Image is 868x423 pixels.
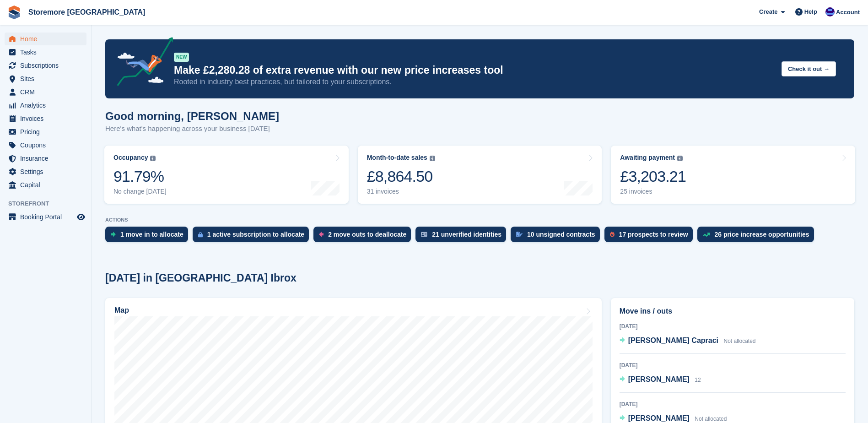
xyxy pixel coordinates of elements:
div: [DATE] [620,322,846,331]
a: 2 move outs to deallocate [313,227,415,247]
span: Tasks [20,46,75,59]
span: Home [20,33,75,45]
h2: [DATE] in [GEOGRAPHIC_DATA] Ibrox [105,272,297,284]
a: menu [5,86,86,98]
div: 25 invoices [620,188,686,195]
a: 1 active subscription to allocate [193,227,313,247]
div: £8,864.50 [367,167,435,186]
div: 1 move in to allocate [120,231,183,238]
span: Settings [20,165,75,178]
a: menu [5,139,86,152]
span: [PERSON_NAME] [628,375,690,383]
img: price-adjustments-announcement-icon-8257ccfd72463d97f412b2fc003d46551f7dbcb40ab6d574587a9cd5c0d94... [109,37,173,89]
img: icon-info-grey-7440780725fd019a000dd9b08b2336e03edf1995a4989e88bcd33f0948082b44.svg [430,156,435,161]
span: Storefront [8,199,91,208]
a: Month-to-date sales £8,864.50 31 invoices [358,146,602,204]
button: Check it out → [782,61,836,76]
a: Storemore [GEOGRAPHIC_DATA] [25,5,149,20]
span: Not allocated [695,416,727,422]
img: active_subscription_to_allocate_icon-d502201f5373d7db506a760aba3b589e785aa758c864c3986d89f69b8ff3... [198,232,203,238]
a: menu [5,179,86,191]
a: menu [5,59,86,72]
p: Here's what's happening across your business [DATE] [105,124,279,134]
span: 12 [695,377,701,383]
img: price_increase_opportunities-93ffe204e8149a01c8c9dc8f82e8f89637d9d84a8eef4429ea346261dce0b2c0.svg [703,233,710,237]
span: Pricing [20,125,75,138]
a: menu [5,72,86,85]
div: £3,203.21 [620,167,686,186]
div: [DATE] [620,400,846,408]
div: 91.79% [113,167,167,186]
a: menu [5,112,86,125]
span: Subscriptions [20,59,75,72]
a: 1 move in to allocate [105,227,193,247]
span: [PERSON_NAME] Capraci [628,336,718,344]
div: 31 invoices [367,188,435,195]
span: Analytics [20,99,75,112]
div: 21 unverified identities [432,231,501,238]
img: move_ins_to_allocate_icon-fdf77a2bb77ea45bf5b3d319d69a93e2d87916cf1d5bf7949dd705db3b84f3ca.svg [111,232,116,237]
h1: Good morning, [PERSON_NAME] [105,110,279,122]
span: Create [759,7,777,16]
p: ACTIONS [105,217,854,223]
div: 1 active subscription to allocate [207,231,304,238]
span: Help [804,7,817,16]
span: CRM [20,86,75,98]
a: Awaiting payment £3,203.21 25 invoices [611,146,855,204]
a: menu [5,125,86,138]
span: Account [836,8,860,17]
img: contract_signature_icon-13c848040528278c33f63329250d36e43548de30e8caae1d1a13099fd9432cc5.svg [516,232,523,237]
div: 10 unsigned contracts [527,231,595,238]
span: Booking Portal [20,211,75,223]
div: [DATE] [620,361,846,369]
span: Coupons [20,139,75,152]
div: Month-to-date sales [367,154,427,162]
div: 26 price increase opportunities [715,231,809,238]
span: Sites [20,72,75,85]
h2: Move ins / outs [620,306,846,317]
a: Occupancy 91.79% No change [DATE] [104,146,349,204]
p: Make £2,280.28 of extra revenue with our new price increases tool [174,64,774,77]
div: 17 prospects to review [619,231,688,238]
img: verify_identity-adf6edd0f0f0b5bbfe63781bf79b02c33cf7c696d77639b501bdc392416b5a36.svg [421,232,427,237]
h2: Map [114,306,129,315]
div: No change [DATE] [113,188,167,195]
a: menu [5,165,86,178]
a: 26 price increase opportunities [697,227,819,247]
span: [PERSON_NAME] [628,414,690,422]
a: menu [5,33,86,45]
p: Rooted in industry best practices, but tailored to your subscriptions. [174,77,774,87]
a: menu [5,46,86,59]
a: 21 unverified identities [415,227,511,247]
div: Occupancy [113,154,148,162]
a: [PERSON_NAME] Capraci Not allocated [620,335,756,347]
a: menu [5,99,86,112]
img: stora-icon-8386f47178a22dfd0bd8f6a31ec36ba5ce8667c1dd55bd0f319d3a0aa187defe.svg [7,5,21,19]
img: icon-info-grey-7440780725fd019a000dd9b08b2336e03edf1995a4989e88bcd33f0948082b44.svg [150,156,156,161]
img: move_outs_to_deallocate_icon-f764333ba52eb49d3ac5e1228854f67142a1ed5810a6f6cc68b1a99e826820c5.svg [319,232,323,237]
div: Awaiting payment [620,154,675,162]
img: prospect-51fa495bee0391a8d652442698ab0144808aea92771e9ea1ae160a38d050c398.svg [610,232,615,237]
div: 2 move outs to deallocate [328,231,406,238]
a: 17 prospects to review [604,227,697,247]
img: icon-info-grey-7440780725fd019a000dd9b08b2336e03edf1995a4989e88bcd33f0948082b44.svg [677,156,683,161]
span: Invoices [20,112,75,125]
a: [PERSON_NAME] 12 [620,374,701,386]
a: 10 unsigned contracts [511,227,604,247]
div: NEW [174,53,189,62]
span: Insurance [20,152,75,165]
span: Not allocated [723,338,755,344]
img: Angela [825,7,835,16]
a: menu [5,211,86,223]
span: Capital [20,179,75,191]
a: menu [5,152,86,165]
a: Preview store [75,211,86,222]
